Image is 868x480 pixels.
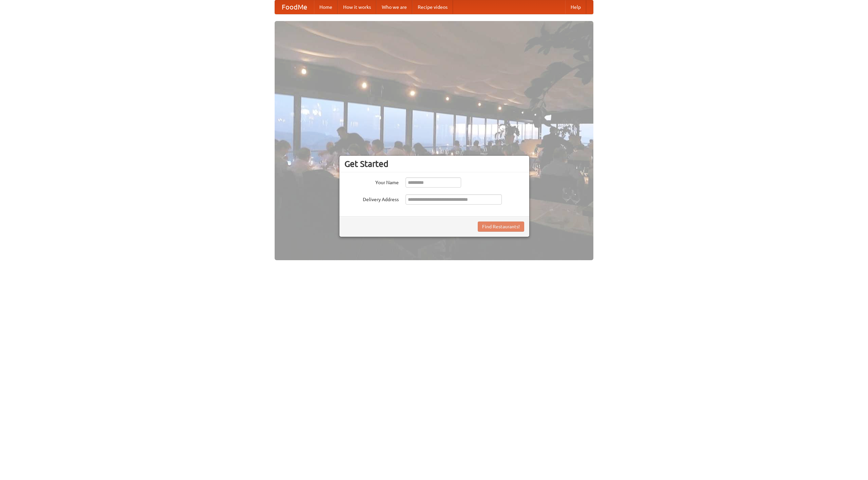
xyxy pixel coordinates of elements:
a: FoodMe [275,0,314,14]
a: Who we are [376,0,412,14]
label: Your Name [344,177,399,186]
button: Find Restaurants! [478,222,524,232]
a: Home [314,0,338,14]
h3: Get Started [344,159,524,169]
a: Help [565,0,586,14]
a: Recipe videos [412,0,453,14]
a: How it works [338,0,376,14]
label: Delivery Address [344,194,399,203]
